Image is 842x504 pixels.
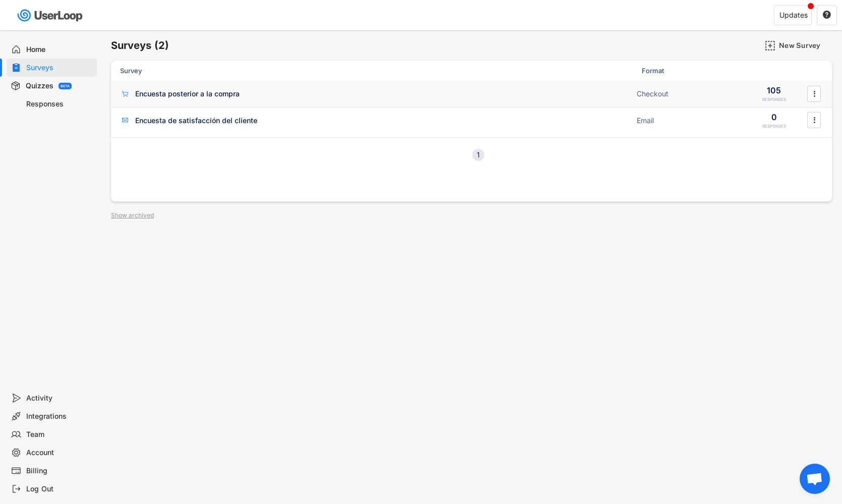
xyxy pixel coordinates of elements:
[637,89,738,99] div: Checkout
[765,40,775,51] img: AddMajor.svg
[111,212,154,218] div: Show archived
[822,11,831,20] button: 
[135,116,257,126] div: Encuesta de satisfacción del cliente
[120,66,636,75] div: Survey
[642,66,743,75] div: Format
[26,466,93,476] div: Billing
[26,484,93,494] div: Log Out
[26,99,93,109] div: Responses
[26,45,93,54] div: Home
[26,412,93,421] div: Integrations
[813,115,815,126] text: 
[472,151,484,158] div: 1
[135,89,240,99] div: Encuesta posterior a la compra
[26,81,53,91] div: Quizzes
[767,85,781,96] div: 105
[823,10,831,19] text: 
[779,12,808,19] div: Updates
[779,41,829,50] div: New Survey
[800,464,830,494] div: Open chat
[26,394,93,403] div: Activity
[809,86,819,101] button: 
[809,113,819,128] button: 
[771,111,777,123] div: 0
[61,84,70,88] div: BETA
[26,63,93,73] div: Surveys
[762,124,786,129] div: RESPONSES
[762,97,786,102] div: RESPONSES
[637,116,738,126] div: Email
[26,430,93,439] div: Team
[26,448,93,458] div: Account
[15,5,86,26] img: userloop-logo-01.svg
[813,88,815,99] text: 
[111,39,169,52] h6: Surveys (2)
